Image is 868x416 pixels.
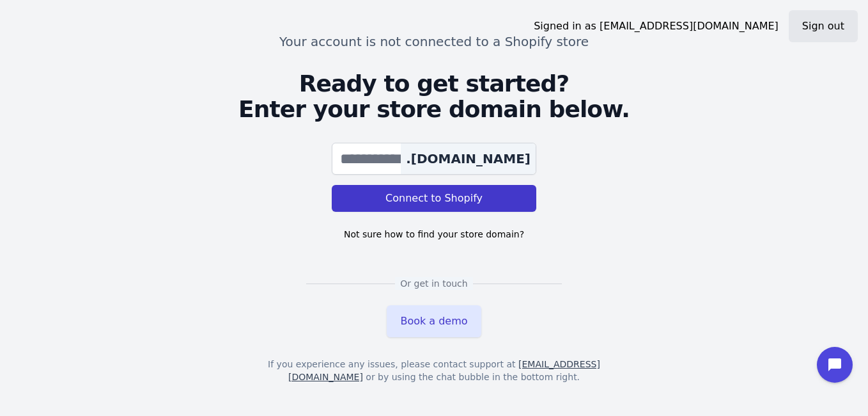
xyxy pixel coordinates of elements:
[600,20,779,32] span: [EMAIL_ADDRESS][DOMAIN_NAME]
[249,358,619,383] span: If you experience any issues, please contact support at or by using the chat bubble in the bottom...
[387,305,481,337] a: Book a demo
[45,33,823,51] h1: Your account is not connected to a Shopify store
[333,222,535,246] button: Not sure how to find your store domain?
[789,10,858,42] button: Sign out
[401,143,536,174] div: .[DOMAIN_NAME]
[45,71,823,97] span: Ready to get started?
[344,228,524,241] span: Not sure how to find your store domain?
[385,191,483,206] span: Connect to Shopify
[45,97,823,122] span: Enter your store domain below.
[395,277,472,290] span: Or get in touch
[332,185,536,212] button: Connect to Shopify
[534,19,779,34] span: Signed in as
